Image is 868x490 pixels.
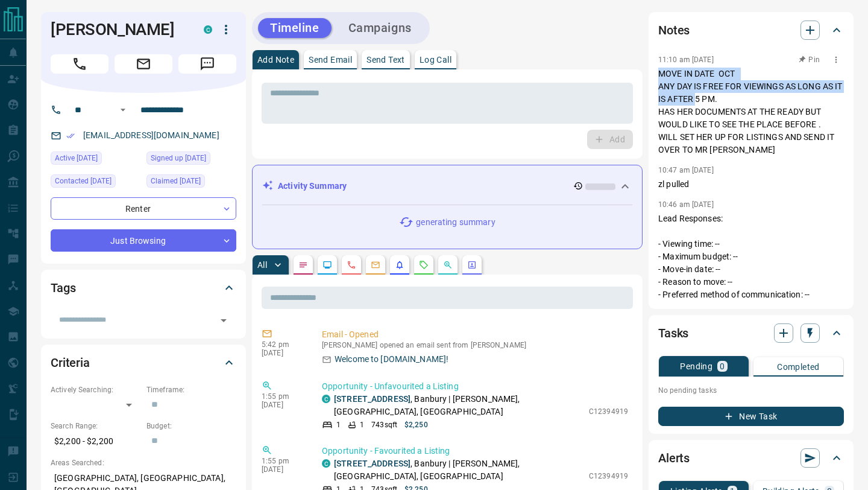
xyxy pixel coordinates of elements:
[322,459,330,468] div: condos.ca
[360,419,364,430] p: 1
[658,200,714,209] p: 10:46 am [DATE]
[419,260,429,270] svg: Requests
[262,401,304,409] p: [DATE]
[334,393,583,418] p: , Banbury | [PERSON_NAME], [GEOGRAPHIC_DATA], [GEOGRAPHIC_DATA]
[680,362,712,371] p: Pending
[262,457,304,465] p: 1:55 pm
[443,260,453,270] svg: Opportunities
[146,384,236,395] p: Timeframe:
[262,175,632,197] div: Activity Summary
[51,353,90,372] h2: Criteria
[322,260,332,270] svg: Lead Browsing Activity
[404,419,428,430] p: $2,250
[51,20,186,39] h1: [PERSON_NAME]
[257,261,267,269] p: All
[178,54,236,74] span: Message
[467,260,477,270] svg: Agent Actions
[51,384,140,395] p: Actively Searching:
[146,174,236,191] div: Fri Sep 12 2025
[116,103,130,117] button: Open
[371,260,380,270] svg: Emails
[720,362,725,371] p: 0
[658,381,844,399] p: No pending tasks
[83,130,219,140] a: [EMAIL_ADDRESS][DOMAIN_NAME]
[347,260,356,270] svg: Calls
[658,448,690,468] h2: Alerts
[658,444,844,472] div: Alerts
[336,419,341,430] p: 1
[335,353,448,366] p: Welcome to [DOMAIN_NAME]!
[51,151,140,168] div: Fri Sep 12 2025
[262,392,304,401] p: 1:55 pm
[115,54,172,74] span: Email
[792,54,827,65] button: Pin
[658,319,844,348] div: Tasks
[51,421,140,431] p: Search Range:
[366,56,405,64] p: Send Text
[257,56,294,64] p: Add Note
[146,151,236,168] div: Thu Sep 11 2025
[658,21,690,40] h2: Notes
[55,175,112,187] span: Contacted [DATE]
[658,68,844,156] p: MOVE IN DATE OCT ANY DAY IS FREE FOR VIEWINGS AS LONG AS IT IS AFTER 5 PM. HAS HER DOCUMENTS AT T...
[51,174,140,191] div: Fri Sep 12 2025
[322,445,628,457] p: Opportunity - Favourited a Listing
[151,175,201,187] span: Claimed [DATE]
[55,152,98,164] span: Active [DATE]
[309,56,352,64] p: Send Email
[371,419,397,430] p: 743 sqft
[204,25,212,34] div: condos.ca
[658,323,688,343] h2: Tasks
[658,212,844,301] p: Lead Responses: - Viewing time: -- - Maximum budget: -- - Move-in date: -- - Reason to move: -- -...
[420,56,451,64] p: Log Call
[51,54,108,74] span: Call
[336,18,424,38] button: Campaigns
[658,178,844,191] p: zl pulled
[51,431,140,451] p: $2,200 - $2,200
[278,180,347,192] p: Activity Summary
[51,273,236,302] div: Tags
[298,260,308,270] svg: Notes
[334,457,583,483] p: , Banbury | [PERSON_NAME], [GEOGRAPHIC_DATA], [GEOGRAPHIC_DATA]
[258,18,332,38] button: Timeline
[658,166,714,174] p: 10:47 am [DATE]
[777,363,820,371] p: Completed
[146,421,236,431] p: Budget:
[51,197,236,220] div: Renter
[51,229,236,252] div: Just Browsing
[262,340,304,349] p: 5:42 pm
[322,341,628,349] p: [PERSON_NAME] opened an email sent from [PERSON_NAME]
[262,465,304,474] p: [DATE]
[262,349,304,357] p: [DATE]
[658,407,844,426] button: New Task
[322,395,330,403] div: condos.ca
[51,457,236,468] p: Areas Searched:
[589,471,628,482] p: C12394919
[589,406,628,417] p: C12394919
[395,260,404,270] svg: Listing Alerts
[416,216,495,229] p: generating summary
[51,278,75,297] h2: Tags
[66,132,75,140] svg: Email Verified
[658,16,844,45] div: Notes
[322,328,628,341] p: Email - Opened
[334,459,410,468] a: [STREET_ADDRESS]
[215,312,232,329] button: Open
[151,152,206,164] span: Signed up [DATE]
[658,56,714,64] p: 11:10 am [DATE]
[322,380,628,393] p: Opportunity - Unfavourited a Listing
[51,348,236,377] div: Criteria
[334,394,410,404] a: [STREET_ADDRESS]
